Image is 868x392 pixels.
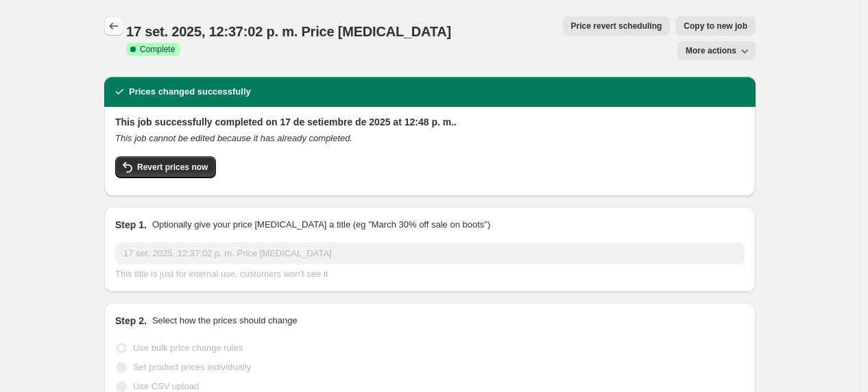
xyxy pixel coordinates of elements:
[133,362,251,372] span: Set product prices individually
[686,45,736,56] span: More actions
[684,21,747,32] span: Copy to new job
[152,218,490,232] p: Optionally give your price [MEDICAL_DATA] a title (eg "March 30% off sale on boots")
[129,85,251,99] h2: Prices changed successfully
[115,115,745,129] h2: This job successfully completed on 17 de setiembre de 2025 at 12:48 p. m..
[133,381,199,391] span: Use CSV upload
[115,133,352,143] i: This job cannot be edited because it has already completed.
[675,16,756,36] button: Copy to new job
[563,16,671,36] button: Price revert scheduling
[115,243,745,265] input: 30% off holiday sale
[126,24,451,39] span: 17 set. 2025, 12:37:02 p. m. Price [MEDICAL_DATA]
[115,156,216,178] button: Revert prices now
[115,269,328,279] span: This title is just for internal use, customers won't see it
[137,162,208,173] span: Revert prices now
[133,343,243,353] span: Use bulk price change rules
[571,21,662,32] span: Price revert scheduling
[152,314,298,328] p: Select how the prices should change
[140,44,175,55] span: Complete
[677,41,756,60] button: More actions
[104,16,123,36] button: Price change jobs
[115,218,147,232] h2: Step 1.
[115,314,147,328] h2: Step 2.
